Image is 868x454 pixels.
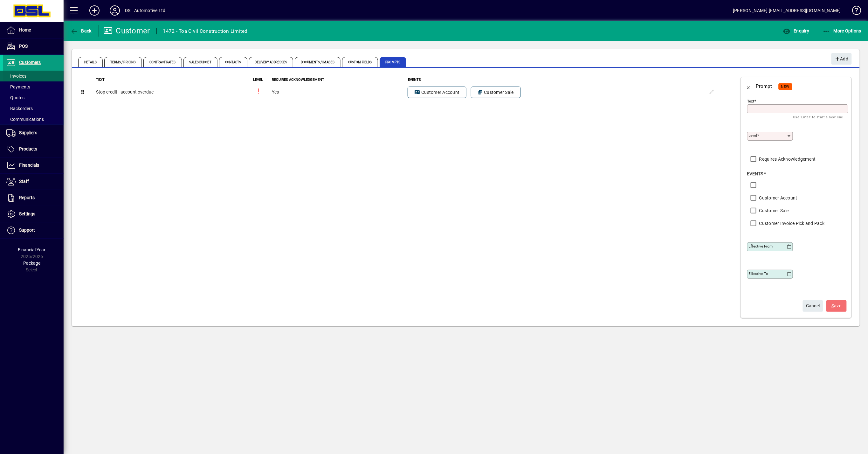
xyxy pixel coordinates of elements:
button: Enquiry [781,25,811,37]
span: Home [19,27,31,32]
button: Save [826,300,847,312]
a: Staff [3,174,64,190]
span: Staff [19,179,29,184]
label: Customer Sale [758,207,789,214]
span: Delivery Addresses [249,57,293,67]
span: Reports [19,195,35,200]
th: Requires Acknowledgement [272,77,408,83]
a: Suppliers [3,125,64,141]
td: Stop credit - account overdue [96,83,245,101]
a: Invoices [3,71,64,81]
label: Customer Invoice Pick and Pack [758,220,825,227]
th: Events [408,77,704,83]
a: Knowledge Base [847,1,860,22]
a: Quotes [3,92,64,103]
button: Profile [105,5,125,16]
td: Yes [272,83,408,101]
button: Back [741,79,756,94]
span: Communications [6,117,44,122]
a: Payments [3,81,64,92]
span: Products [19,146,37,151]
span: Back [70,28,92,33]
span: Customers [19,60,41,65]
span: Settings [19,211,35,216]
mat-label: Level [749,133,757,138]
mat-label: Effective From [749,244,773,248]
a: Products [3,141,64,157]
span: Cancel [806,301,820,311]
app-page-header-button: Back [64,25,99,37]
div: 1472 - Toa Civil Construction Limited [163,26,248,36]
span: Sales Budget [183,57,217,67]
button: Cancel [803,300,823,312]
div: [PERSON_NAME] [EMAIL_ADDRESS][DOMAIN_NAME] [733,5,841,16]
label: Requires Acknowledgement [758,156,816,162]
span: Backorders [6,106,33,111]
a: Home [3,22,64,38]
mat-label: Effective To [749,271,768,276]
th: Text [96,77,245,83]
span: Terms / Pricing [104,57,142,67]
span: Invoices [6,73,26,79]
span: Support [19,227,35,233]
span: Details [78,57,103,67]
button: Add [84,5,105,16]
span: Suppliers [19,130,37,135]
span: Contract Rates [143,57,182,67]
label: Customer Account [758,195,797,201]
span: Prompts [380,57,407,67]
span: More Options [823,28,862,33]
div: Customer [103,26,150,36]
span: Contacts [219,57,247,67]
mat-hint: Use 'Enter' to start a new line [793,113,843,121]
a: Backorders [3,103,64,114]
span: Financial Year [18,247,46,252]
span: Events * [747,171,766,176]
a: Reports [3,190,64,206]
a: POS [3,38,64,54]
span: Custom Fields [342,57,378,67]
span: Documents / Images [295,57,341,67]
span: ave [832,301,842,311]
span: Add [835,54,848,64]
span: S [832,303,834,308]
span: Package [23,261,40,266]
a: Communications [3,114,64,125]
span: POS [19,44,28,49]
span: Customer Sale [478,89,514,95]
span: Payments [6,84,30,89]
th: Level [245,77,272,83]
span: Quotes [6,95,24,100]
button: Add [831,53,852,65]
a: Settings [3,206,64,222]
div: Prompt [756,81,772,91]
button: Back [69,25,93,37]
a: Support [3,222,64,238]
span: Enquiry [783,28,809,33]
span: NEW [781,85,790,89]
div: DSL Automotive Ltd [125,5,165,16]
a: Financials [3,157,64,173]
span: Customer Account [415,89,459,95]
span: Financials [19,163,39,168]
mat-label: Text [747,99,754,103]
button: More Options [821,25,863,37]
